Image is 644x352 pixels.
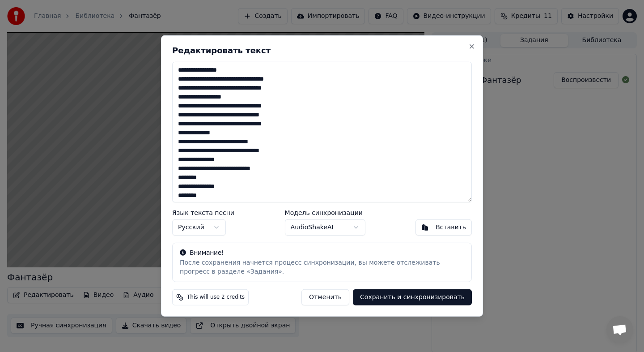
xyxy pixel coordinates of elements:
[172,210,234,216] label: Язык текста песни
[172,47,472,55] h2: Редактировать текст
[180,249,464,258] div: Внимание!
[187,294,245,301] span: This will use 2 credits
[415,219,472,236] button: Вставить
[353,289,472,305] button: Сохранить и синхронизировать
[180,258,464,276] div: После сохранения начнется процесс синхронизации, вы можете отслеживать прогресс в разделе «Задания».
[301,289,349,305] button: Отменить
[285,210,365,216] label: Модель синхронизации
[436,223,466,232] div: Вставить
